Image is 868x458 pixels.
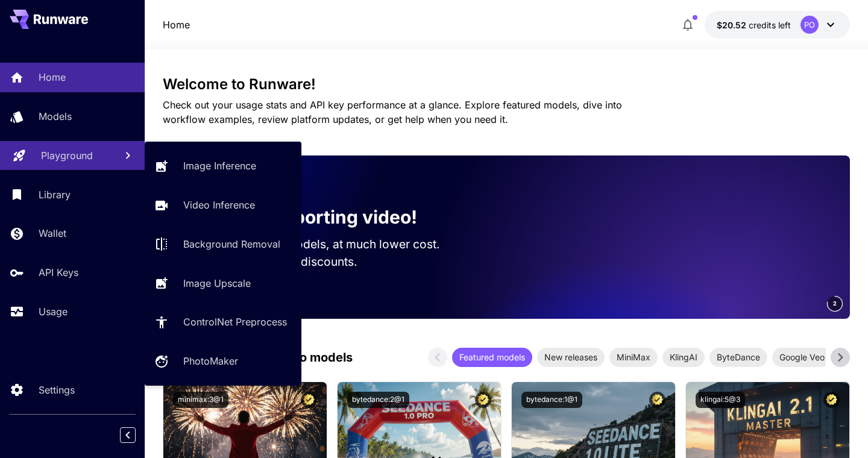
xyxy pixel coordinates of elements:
button: bytedance:1@1 [521,392,582,408]
button: klingai:5@3 [696,392,745,408]
p: Image Upscale [183,276,251,290]
p: Home [39,70,66,84]
button: Certified Model – Vetted for best performance and includes a commercial license. [823,392,840,408]
a: ControlNet Preprocess [145,307,301,337]
a: Video Inference [145,190,301,220]
button: Certified Model – Vetted for best performance and includes a commercial license. [301,392,317,408]
p: Image Inference [183,158,256,173]
span: Check out your usage stats and API key performance at a glance. Explore featured models, dive int... [163,99,622,125]
button: Certified Model – Vetted for best performance and includes a commercial license. [649,392,665,408]
a: PhotoMaker [145,347,301,376]
span: Featured models [452,351,532,363]
nav: breadcrumb [163,17,190,32]
p: Settings [39,383,75,397]
p: PhotoMaker [183,354,238,368]
p: Models [39,109,72,124]
p: Wallet [39,226,66,240]
span: 2 [833,299,837,308]
div: $20.51856 [717,19,791,31]
a: Image Upscale [145,268,301,298]
span: New releases [537,351,605,363]
span: Google Veo [772,351,832,363]
p: Run the best video models, at much lower cost. [182,236,463,253]
div: PO [800,16,819,34]
p: Background Removal [183,237,280,251]
button: bytedance:2@1 [347,392,409,408]
p: Playground [41,148,93,163]
p: Video Inference [183,198,255,212]
p: Reach out for volume discounts. [182,253,463,271]
p: API Keys [39,265,78,280]
span: $20.52 [717,20,749,30]
button: Certified Model – Vetted for best performance and includes a commercial license. [475,392,491,408]
button: Collapse sidebar [120,427,136,443]
p: Home [163,17,190,32]
h3: Welcome to Runware! [163,76,850,93]
span: KlingAI [662,351,705,363]
p: Now supporting video! [216,204,417,231]
span: ByteDance [709,351,767,363]
a: Image Inference [145,151,301,181]
div: Collapse sidebar [129,424,145,446]
span: MiniMax [609,351,658,363]
span: credits left [749,20,791,30]
button: $20.51856 [705,11,850,39]
a: Background Removal [145,230,301,259]
p: Library [39,187,71,202]
p: Usage [39,304,68,319]
p: ControlNet Preprocess [183,315,287,329]
button: minimax:3@1 [173,392,228,408]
